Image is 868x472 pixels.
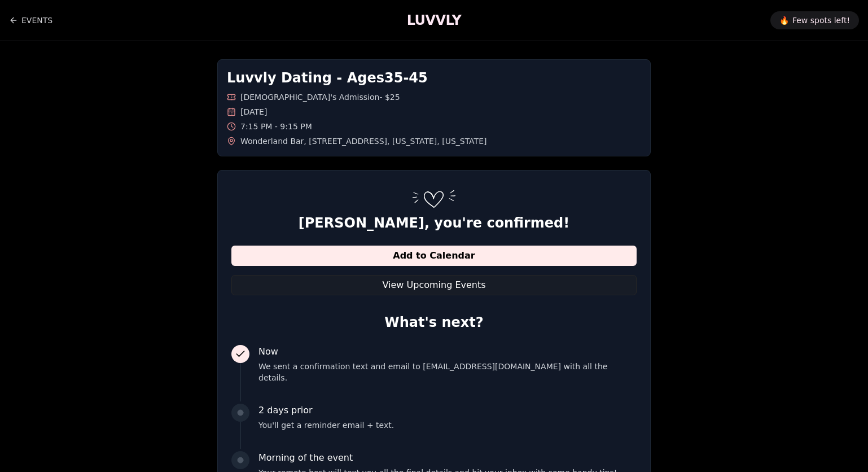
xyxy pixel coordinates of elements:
h1: Luvvly Dating - Ages 35 - 45 [227,69,641,87]
a: LUVVLY [407,11,461,29]
img: Confirmation Step [406,184,462,214]
h2: [PERSON_NAME] , you're confirmed! [231,214,637,232]
span: [DEMOGRAPHIC_DATA]'s Admission - $25 [240,91,400,103]
h2: What's next? [231,309,637,331]
span: [DATE] [240,106,267,117]
h3: Now [258,345,637,359]
span: Few spots left! [792,15,850,26]
button: Add to Calendar [231,246,637,266]
p: You'll get a reminder email + text. [258,419,394,431]
button: View Upcoming Events [231,275,637,295]
h3: Morning of the event [258,451,617,465]
p: We sent a confirmation text and email to [EMAIL_ADDRESS][DOMAIN_NAME] with all the details. [258,361,637,383]
a: Back to events [9,9,52,32]
span: 🔥 [779,15,789,26]
span: Wonderland Bar , [STREET_ADDRESS] , [US_STATE] , [US_STATE] [240,136,486,147]
span: 7:15 PM - 9:15 PM [240,121,312,132]
h3: 2 days prior [258,404,394,417]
